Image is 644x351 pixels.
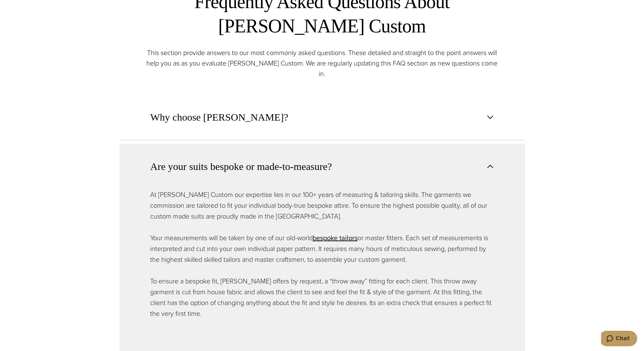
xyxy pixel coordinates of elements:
[150,110,288,125] span: Why choose [PERSON_NAME]?
[119,144,525,189] button: Are your suits bespoke or made-to-measure?
[150,159,332,174] span: Are your suits bespoke or made-to-measure?
[143,48,501,79] p: This section provide answers to our most commonly asked questions. These detailed and straight to...
[601,331,637,348] iframe: Opens a widget where you can chat to one of our agents
[150,276,494,319] p: To ensure a bespoke fit, [PERSON_NAME] offers by request, a “throw away” fitting for each client....
[313,233,358,243] a: bespoke tailors
[150,232,494,265] p: Your measurements will be taken by one of our old-world or master fitters. Each set of measuremen...
[150,189,494,222] p: At [PERSON_NAME] Custom our expertise lies in our 100+ years of measuring & tailoring skills. The...
[119,94,525,140] button: Why choose [PERSON_NAME]?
